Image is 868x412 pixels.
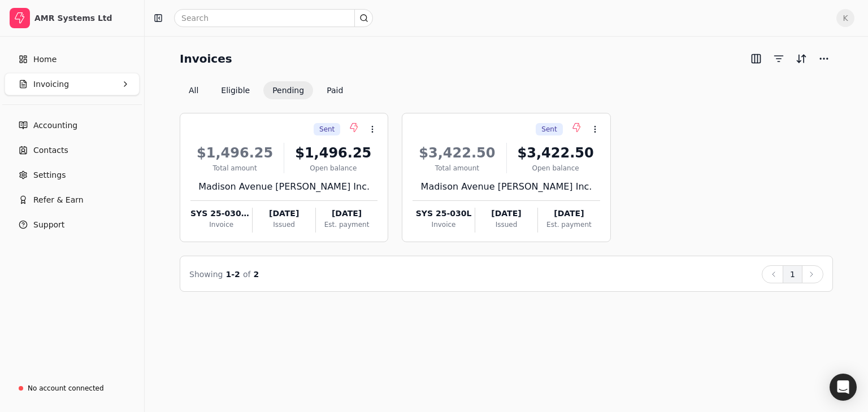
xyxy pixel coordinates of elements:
[511,143,600,163] div: $3,422.50
[316,208,377,220] div: [DATE]
[413,143,501,163] div: $3,422.50
[226,270,240,279] span: 1 - 2
[5,164,140,186] a: Settings
[190,180,377,194] div: Madison Avenue [PERSON_NAME] Inc.
[836,9,854,27] button: K
[34,12,134,24] div: AMR Systems Ltd
[190,208,252,220] div: SYS 25-030L 0906
[5,73,140,95] button: Invoicing
[541,124,557,134] span: Sent
[263,81,313,99] button: Pending
[28,383,104,393] div: No account connected
[190,143,279,163] div: $1,496.25
[289,163,377,173] div: Open balance
[475,208,537,220] div: [DATE]
[180,50,232,68] h2: Invoices
[253,220,315,230] div: Issued
[254,270,259,279] span: 2
[180,81,207,99] button: All
[5,189,140,211] button: Refer & Earn
[815,50,833,68] button: More
[190,220,252,230] div: Invoice
[33,120,77,132] span: Accounting
[253,208,315,220] div: [DATE]
[33,54,57,65] span: Home
[318,81,352,99] button: Paid
[174,9,373,27] input: Search
[413,163,501,173] div: Total amount
[538,208,600,220] div: [DATE]
[830,374,857,401] div: Open Intercom Messenger
[33,219,64,231] span: Support
[475,220,537,230] div: Issued
[538,220,600,230] div: Est. payment
[5,378,140,398] a: No account connected
[511,163,600,173] div: Open balance
[5,213,140,236] button: Support
[5,48,140,71] a: Home
[33,144,68,156] span: Contacts
[413,220,474,230] div: Invoice
[316,220,377,230] div: Est. payment
[792,50,810,68] button: Sort
[33,78,69,90] span: Invoicing
[319,124,335,134] span: Sent
[212,81,259,99] button: Eligible
[243,270,251,279] span: of
[190,163,279,173] div: Total amount
[5,114,140,137] a: Accounting
[180,81,352,99] div: Invoice filter options
[33,169,66,181] span: Settings
[413,208,474,220] div: SYS 25-030L
[33,194,84,206] span: Refer & Earn
[783,265,802,283] button: 1
[5,139,140,161] a: Contacts
[289,143,377,163] div: $1,496.25
[413,180,600,194] div: Madison Avenue [PERSON_NAME] Inc.
[189,270,223,279] span: Showing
